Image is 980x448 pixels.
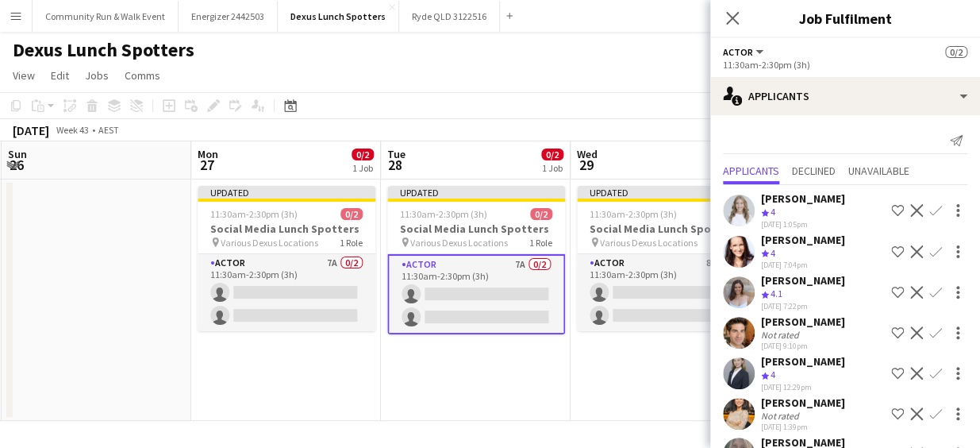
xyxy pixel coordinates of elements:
[387,222,565,236] h3: Social Media Lunch Spotters
[198,147,218,161] span: Mon
[400,208,487,220] span: 11:30am-2:30pm (3h)
[387,147,405,161] span: Tue
[710,77,980,115] div: Applicants
[179,1,278,32] button: Energizer 2442503
[761,382,845,392] div: [DATE] 12:29pm
[761,191,845,206] div: [PERSON_NAME]
[198,254,375,331] app-card-role: Actor7A0/211:30am-2:30pm (3h)
[399,1,500,32] button: Ryde QLD 3122516
[761,273,845,288] div: [PERSON_NAME]
[85,68,109,83] span: Jobs
[577,254,755,331] app-card-role: Actor8A0/211:30am-2:30pm (3h)
[761,354,845,369] div: [PERSON_NAME]
[771,369,775,380] span: 4
[340,237,363,249] span: 1 Role
[198,186,375,331] app-job-card: Updated11:30am-2:30pm (3h)0/2Social Media Lunch Spotters Various Dexus Locations1 RoleActor7A0/21...
[44,65,75,86] a: Edit
[848,165,909,176] span: Unavailable
[530,208,552,220] span: 0/2
[13,38,194,62] h1: Dexus Lunch Spotters
[577,186,755,331] app-job-card: Updated11:30am-2:30pm (3h)0/2Social Media Lunch Spotters Various Dexus Locations1 RoleActor8A0/21...
[761,301,845,311] div: [DATE] 7:22pm
[761,396,845,410] div: [PERSON_NAME]
[761,315,845,329] div: [PERSON_NAME]
[340,208,363,220] span: 0/2
[761,260,845,270] div: [DATE] 7:04pm
[590,208,677,220] span: 11:30am-2:30pm (3h)
[8,147,27,161] span: Sun
[600,237,698,249] span: Various Dexus Locations
[195,156,218,174] span: 27
[761,329,802,341] div: Not rated
[771,206,775,218] span: 4
[387,254,565,334] app-card-role: Actor7A0/211:30am-2:30pm (3h)
[710,8,980,29] h3: Job Fulfilment
[13,122,49,138] div: [DATE]
[945,46,967,58] span: 0/2
[6,156,27,174] span: 26
[98,124,119,136] div: AEST
[723,46,753,58] span: Actor
[51,68,69,83] span: Edit
[771,288,782,299] span: 4.1
[387,186,565,199] div: Updated
[761,422,845,432] div: [DATE] 1:39pm
[792,165,836,176] span: Declined
[125,68,160,83] span: Comms
[723,59,967,71] div: 11:30am-2:30pm (3h)
[198,222,375,236] h3: Social Media Lunch Spotters
[761,219,845,230] div: [DATE] 1:05pm
[79,65,115,86] a: Jobs
[577,147,598,161] span: Wed
[761,341,845,351] div: [DATE] 9:10pm
[761,233,845,247] div: [PERSON_NAME]
[118,65,167,86] a: Comms
[761,410,802,422] div: Not rated
[575,156,598,174] span: 29
[723,165,779,176] span: Applicants
[352,162,373,174] div: 1 Job
[352,149,374,160] span: 0/2
[410,237,508,249] span: Various Dexus Locations
[210,208,298,220] span: 11:30am-2:30pm (3h)
[577,222,755,236] h3: Social Media Lunch Spotters
[221,237,318,249] span: Various Dexus Locations
[771,247,775,259] span: 4
[33,1,179,32] button: Community Run & Walk Event
[723,46,766,58] button: Actor
[13,68,35,83] span: View
[542,162,563,174] div: 1 Job
[541,149,563,160] span: 0/2
[198,186,375,199] div: Updated
[387,186,565,334] app-job-card: Updated11:30am-2:30pm (3h)0/2Social Media Lunch Spotters Various Dexus Locations1 RoleActor7A0/21...
[577,186,755,199] div: Updated
[6,65,41,86] a: View
[385,156,405,174] span: 28
[278,1,399,32] button: Dexus Lunch Spotters
[529,237,552,249] span: 1 Role
[52,124,92,136] span: Week 43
